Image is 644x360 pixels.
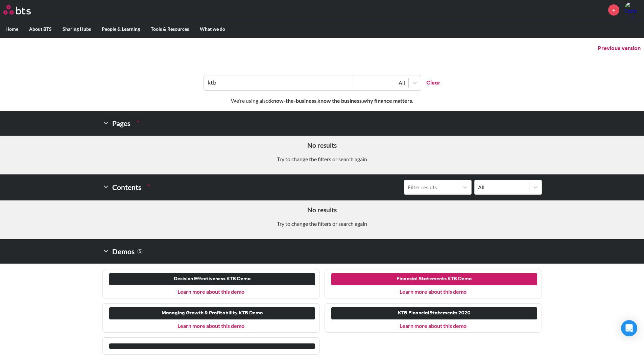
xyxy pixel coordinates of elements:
[408,184,455,191] div: Filter results
[270,97,316,104] strong: know-the-business
[478,184,526,191] div: All
[57,20,96,38] label: Sharing Hubs
[177,288,244,295] a: Learn more about this demo
[317,97,362,104] strong: know the business
[624,2,641,18] img: Colin Park
[3,5,31,15] img: BTS Logo
[421,75,440,90] button: Clear
[621,320,637,336] div: Open Intercom Messenger
[109,307,315,319] button: Managing Growth & Profitability KTB Demo
[331,273,537,285] button: Financial Statements KTB Demo
[5,220,639,227] p: Try to change the filters or search again
[109,273,315,285] button: Decision Effectiveness KTB Demo
[137,247,143,256] small: ( 5 )
[102,180,151,195] h2: Contents
[102,245,143,258] h2: Demos
[102,117,140,130] h2: Pages
[96,20,145,38] label: People & Learning
[3,5,43,15] a: Go home
[363,97,412,104] strong: why finance matters
[204,75,353,90] input: Find contents, pages and demos...
[357,79,405,87] div: All
[24,20,57,38] label: About BTS
[400,288,467,295] a: Learn more about this demo
[331,307,537,319] button: KTB FinancialStatements 2020
[194,20,231,38] label: What we do
[624,2,641,18] a: Profile
[5,141,639,150] h5: No results
[109,343,315,349] button: Pulse link
[145,20,194,38] label: Tools & Resources
[598,45,641,52] button: Previous version
[5,206,639,215] h5: No results
[177,322,244,329] a: Learn more about this demo
[5,155,639,163] p: Try to change the filters or search again
[608,4,619,16] a: +
[400,322,467,329] a: Learn more about this demo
